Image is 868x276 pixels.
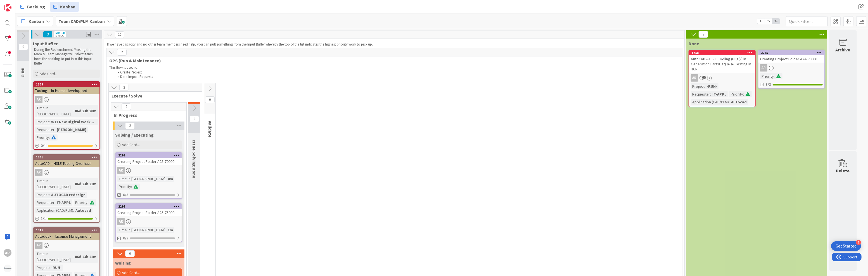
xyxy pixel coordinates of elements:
[55,34,64,37] div: Max 20
[35,178,73,190] div: Time in [GEOGRAPHIC_DATA]
[125,122,135,129] span: 2
[34,242,99,249] div: AR
[772,18,780,24] span: 3x
[760,64,767,72] div: AR
[36,82,99,86] div: 1309
[758,50,824,55] div: 2235
[774,73,775,79] span: :
[33,41,58,46] span: Input Buffer
[165,227,166,233] span: :
[49,265,50,271] span: :
[34,87,99,94] div: Tooling -- In-House developped
[836,46,850,53] div: Archive
[758,64,824,72] div: AR
[34,155,99,160] div: 1301
[729,91,743,97] div: Priority
[743,91,744,97] span: :
[35,105,73,117] div: Time in [GEOGRAPHIC_DATA]
[55,32,65,34] div: Min 10
[122,142,140,147] span: Add Card...
[125,250,135,257] span: 0
[689,50,755,55] div: 1758
[109,65,679,70] p: This flow is used for:
[117,167,125,174] div: AR
[131,184,132,190] span: :
[58,18,105,24] b: Team CAD/PLM Kanban
[166,176,174,182] div: 4m
[49,134,50,141] span: :
[166,227,174,233] div: 1m
[4,4,11,11] img: Visit kanbanzone.com
[35,169,42,176] div: AR
[34,82,99,87] div: 1309
[35,127,54,133] div: Requester
[17,2,48,12] a: BackLog
[41,143,46,149] span: 0 / 1
[73,207,74,213] span: :
[689,74,755,82] div: AR
[189,116,199,122] span: 0
[729,99,730,105] span: :
[766,82,771,87] span: 3/3
[74,207,93,213] div: Autocad
[55,199,72,206] div: IT-APPL
[123,192,128,198] span: 0/3
[35,265,49,271] div: Project
[60,3,75,10] span: Kanban
[758,50,824,63] div: 2235Creating Project Folder A24-59000
[205,96,215,103] span: 0
[116,204,182,209] div: 2299
[12,1,25,8] span: Support
[54,199,55,206] span: :
[123,235,128,241] span: 0/3
[35,242,42,249] div: AR
[20,68,26,77] span: INFO
[36,228,99,232] div: 1315
[116,209,182,216] div: Creating Project Folder A25-75000
[117,176,165,182] div: Time in [GEOGRAPHIC_DATA]
[122,103,131,110] span: 2
[34,142,99,149] div: 0/1
[689,50,755,73] div: 1758AutoCAD -- HSLE Tooling (Bug(?) in Generation PartsList) ►► Testing in HCN
[109,58,675,63] span: OPS (Run & Maintenance)
[34,228,99,240] div: 1315Autodesk -- License Management
[689,41,699,46] span: Done
[112,93,195,99] span: Execute / Solve
[35,207,73,213] div: Application (CAD/PLM)
[35,251,73,263] div: Time in [GEOGRAPHIC_DATA]
[117,218,125,225] div: AR
[118,204,182,208] div: 2299
[116,153,182,158] div: 2298
[49,192,50,198] span: :
[73,254,73,260] span: :
[43,31,53,38] span: 3
[18,44,28,50] span: 0
[207,121,213,137] span: Validate
[691,74,698,82] div: AR
[34,233,99,240] div: Autodesk -- License Management
[711,91,728,97] div: IT-APPL
[730,99,748,105] div: Autocad
[702,76,706,79] span: 3
[786,16,828,26] input: Quick Filter...
[115,132,154,138] span: Solving / Executing
[73,108,98,114] div: 86d 23h 20m
[34,82,99,94] div: 1309Tooling -- In-House developped
[122,270,140,275] span: Add Card...
[74,199,87,206] div: Priority
[4,265,11,272] img: avatar
[34,96,99,103] div: AR
[758,55,824,63] div: Creating Project Folder A24-59000
[119,84,129,91] span: 2
[757,18,765,24] span: 1x
[692,51,755,55] div: 1758
[41,216,46,222] span: 1 / 1
[36,155,99,159] div: 1301
[705,83,705,89] span: :
[34,215,99,222] div: 1/1
[50,119,95,125] div: W11 New Digital Work...
[34,169,99,176] div: AR
[35,134,49,141] div: Priority
[107,42,682,47] p: If we have capacity and no other team members need help, you can pull something from the Input Bu...
[55,127,88,133] div: [PERSON_NAME]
